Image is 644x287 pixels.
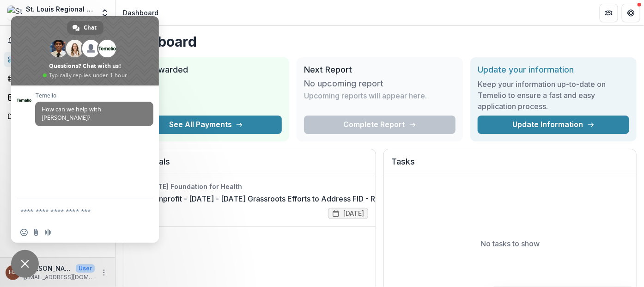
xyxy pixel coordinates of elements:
[4,33,111,48] button: Notifications
[24,273,95,281] p: [EMAIL_ADDRESS][DOMAIN_NAME]
[42,105,101,122] span: How can we help with [PERSON_NAME]?
[26,14,52,22] span: Nonprofit
[131,193,384,204] a: New Nonprofit - [DATE] - [DATE] Grassroots Efforts to Address FID - RFA
[98,267,109,278] button: More
[24,263,72,273] p: [PERSON_NAME]
[478,65,629,75] h2: Update your information
[4,109,111,124] a: Documents
[304,79,383,89] h3: No upcoming report
[76,264,95,273] p: User
[4,90,111,105] a: Proposals
[622,4,640,22] button: Get Help
[119,6,162,19] nav: breadcrumb
[478,79,629,112] h3: Keep your information up-to-date on Temelio to ensure a fast and easy application process.
[130,116,282,134] button: See All Payments
[391,157,629,174] h2: Tasks
[84,21,97,35] span: Chat
[98,4,111,22] button: Open entity switcher
[304,65,456,75] h2: Next Report
[67,21,103,35] a: Chat
[130,83,200,108] h3: $0
[304,90,427,101] p: Upcoming reports will appear here.
[26,4,95,14] div: St. Louis Regional Suicide Prevention Coalition
[130,65,282,75] h2: Total Awarded
[478,116,629,134] a: Update Information
[4,71,111,86] a: Tasks
[44,229,52,236] span: Audio message
[480,238,540,249] p: No tasks to show
[600,4,618,22] button: Partners
[131,157,368,174] h2: Proposals
[7,6,22,20] img: St. Louis Regional Suicide Prevention Coalition
[20,229,28,236] span: Insert an emoji
[32,229,40,236] span: Send a file
[35,92,153,99] span: Temelio
[9,269,17,275] div: Hannah Schleicher
[20,199,131,222] textarea: Compose your message...
[4,52,111,67] a: Dashboard
[123,33,637,50] h1: Dashboard
[123,8,158,18] div: Dashboard
[11,250,39,278] a: Close chat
